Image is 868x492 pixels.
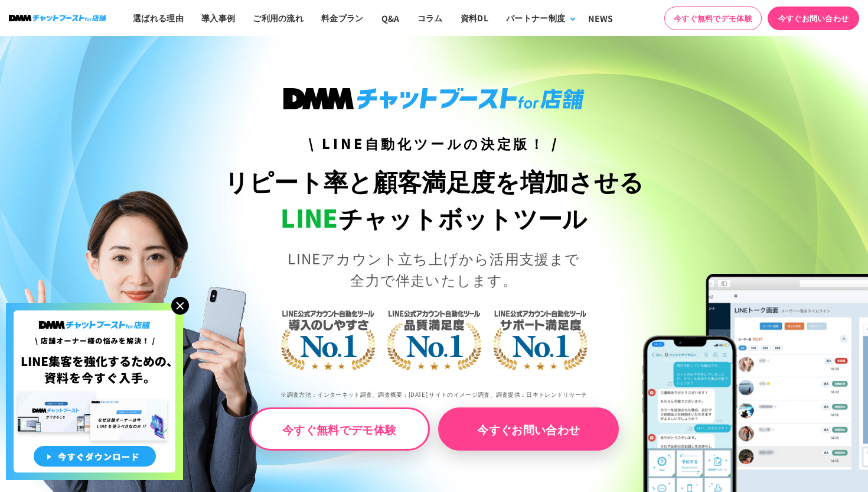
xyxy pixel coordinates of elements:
a: 今すぐお問い合わせ [438,407,619,451]
a: 店舗オーナー様の悩みを解決!LINE集客を狂化するための資料を今すぐ入手! [6,303,183,317]
h1: リピート率と顧客満足度を増加させる チャットボットツール [217,163,651,236]
img: 店舗オーナー様の悩みを解決!LINE集客を狂化するための資料を今すぐ入手! [6,303,183,480]
span: LINE [280,199,338,235]
a: 今すぐ無料でデモ体験 [664,7,762,30]
img: LINE公式アカウント自動化ツール導入のしやすさNo.1｜LINE公式アカウント自動化ツール品質満足度No.1｜LINE公式アカウント自動化ツールサポート満足度No.1 [242,264,626,412]
img: ロゴ [9,15,106,21]
a: 今すぐ無料でデモ体験 [249,407,430,451]
a: 今すぐお問い合わせ [768,7,859,30]
div: パートナー制度 [506,12,565,24]
p: LINEアカウント立ち上げから活用支援まで 全力で伴走いたします。 [217,248,651,290]
p: ※調査方法：インターネット調査、調査概要：[DATE] サイトのイメージ調査、調査提供：日本トレンドリサーチ [217,381,651,407]
h3: \ LINE自動化ツールの決定版！ / [217,133,651,154]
